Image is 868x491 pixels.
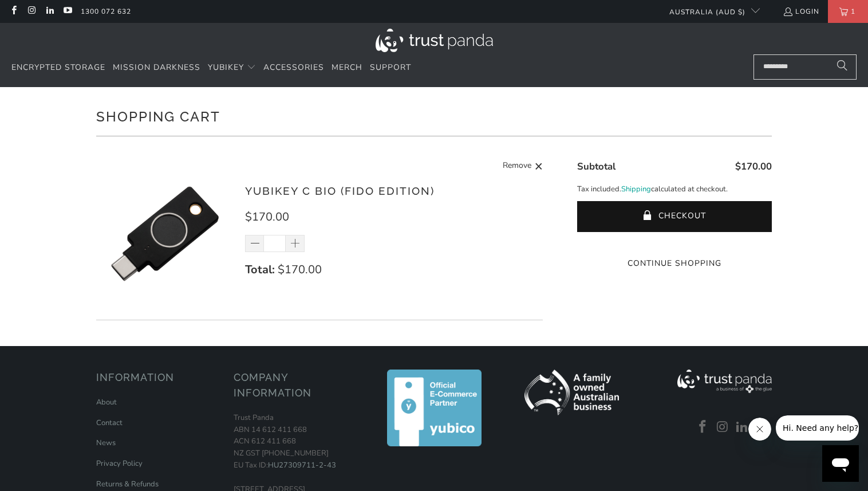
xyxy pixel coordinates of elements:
[734,420,751,435] a: Trust Panda Australia on LinkedIn
[11,62,105,73] span: Encrypted Storage
[714,420,731,435] a: Trust Panda Australia on Instagram
[96,418,123,428] a: Contact
[113,62,200,73] span: Mission Darkness
[96,479,159,489] a: Returns & Refunds
[96,458,143,469] a: Privacy Policy
[503,159,543,174] a: Remove
[62,7,72,16] a: Trust Panda Australia on YouTube
[45,7,54,16] a: Trust Panda Australia on LinkedIn
[753,54,857,80] input: Search...
[332,54,362,81] a: Merch
[370,54,411,81] a: Support
[245,262,275,277] strong: Total:
[822,445,859,482] iframe: Button to launch messaging window
[278,262,322,277] span: $170.00
[263,62,324,73] span: Accessories
[96,438,116,448] a: News
[96,104,772,127] h1: Shopping Cart
[268,460,336,470] a: HU27309711-2-43
[748,418,771,441] iframe: Close message
[96,397,117,407] a: About
[694,420,711,435] a: Trust Panda Australia on Facebook
[376,29,493,52] img: Trust Panda Australia
[208,62,244,73] span: YubiKey
[263,54,324,81] a: Accessories
[776,415,859,441] iframe: Message from company
[621,183,651,195] a: Shipping
[81,5,131,18] a: 1300 072 632
[577,257,772,270] a: Continue Shopping
[11,54,411,81] nav: Translation missing: en.navigation.header.main_nav
[783,5,819,18] a: Login
[245,209,289,225] span: $170.00
[26,7,36,16] a: Trust Panda Australia on Instagram
[113,54,200,81] a: Mission Darkness
[735,160,772,173] span: $170.00
[9,7,18,16] a: Trust Panda Australia on Facebook
[11,54,105,81] a: Encrypted Storage
[503,159,531,174] span: Remove
[577,183,772,195] p: Tax included. calculated at checkout.
[577,160,616,173] span: Subtotal
[208,54,256,81] summary: YubiKey
[370,62,411,73] span: Support
[96,165,234,303] img: YubiKey C Bio (FIDO Edition)
[245,184,435,197] a: YubiKey C Bio (FIDO Edition)
[828,54,857,80] button: Search
[577,201,772,232] button: Checkout
[332,62,362,73] span: Merch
